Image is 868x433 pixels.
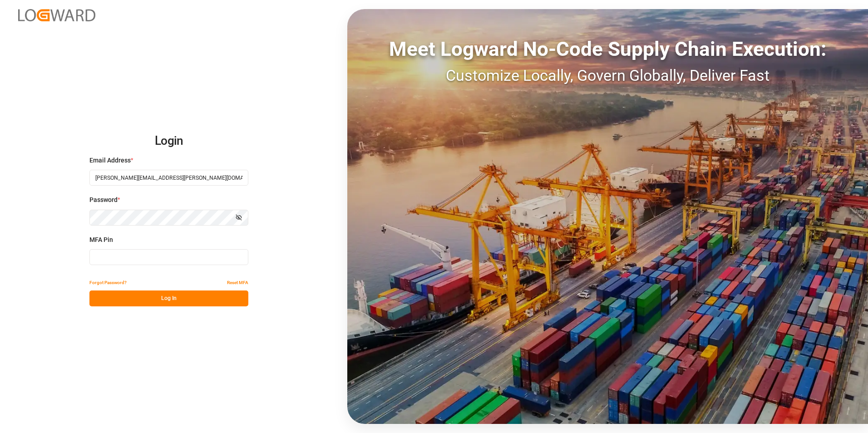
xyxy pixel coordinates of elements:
button: Reset MFA [227,275,248,290]
h2: Login [89,127,248,156]
button: Forgot Password? [89,275,127,290]
div: Meet Logward No-Code Supply Chain Execution: [347,34,868,64]
input: Enter your email [89,170,248,186]
div: Customize Locally, Govern Globally, Deliver Fast [347,64,868,87]
span: Email Address [89,156,131,165]
button: Log In [89,290,248,306]
img: Logward_new_orange.png [18,9,95,21]
span: Password [89,195,118,205]
span: MFA Pin [89,235,113,245]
